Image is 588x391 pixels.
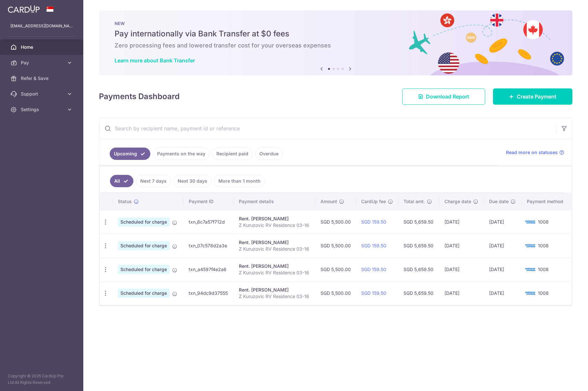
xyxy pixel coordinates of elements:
[538,243,549,248] span: 1008
[524,242,537,250] img: Bank Card
[439,281,484,305] td: [DATE]
[538,267,549,272] span: 1008
[315,257,356,281] td: SGD 5,500.00
[118,241,170,250] span: Scheduled for charge
[524,289,537,297] img: Bank Card
[321,198,337,205] span: Amount
[153,148,210,160] a: Payments on the way
[115,42,557,49] h6: Zero processing fees and lowered transfer cost for your overseas expenses
[173,175,212,187] a: Next 30 days
[110,148,150,160] a: Upcoming
[315,281,356,305] td: SGD 5,500.00
[538,290,549,296] span: 1008
[118,265,170,274] span: Scheduled for charge
[444,198,471,205] span: Charge date
[212,148,253,160] a: Recipient paid
[239,239,310,246] div: Rent. [PERSON_NAME]
[118,198,132,205] span: Status
[426,93,469,100] span: Download Report
[315,234,356,257] td: SGD 5,500.00
[484,281,521,305] td: [DATE]
[239,215,310,222] div: Rent. [PERSON_NAME]
[398,234,439,257] td: SGD 5,659.50
[522,193,572,210] th: Payment method
[8,5,40,13] img: CardUp
[184,210,234,234] td: txn_6c7a57f712d
[315,210,356,234] td: SGD 5,500.00
[524,266,537,273] img: Bank Card
[439,210,484,234] td: [DATE]
[239,246,310,252] p: Z Kuruzovic RV Residence 03-16
[493,88,572,105] a: Create Payment
[439,257,484,281] td: [DATE]
[136,175,171,187] a: Next 7 days
[506,149,558,156] span: Read more on statuses
[398,210,439,234] td: SGD 5,659.50
[239,287,310,293] div: Rent. [PERSON_NAME]
[99,10,572,75] img: Bank transfer banner
[239,222,310,228] p: Z Kuruzovic RV Residence 03-16
[398,257,439,281] td: SGD 5,659.50
[10,23,73,29] p: [EMAIL_ADDRESS][DOMAIN_NAME]
[484,234,521,257] td: [DATE]
[506,149,564,156] a: Read more on statuses
[234,193,315,210] th: Payment details
[99,91,180,102] h4: Payments Dashboard
[524,218,537,226] img: Bank Card
[398,281,439,305] td: SGD 5,659.50
[214,175,265,187] a: More than 1 month
[115,29,557,39] h5: Pay internationally via Bank Transfer at $0 fees
[184,281,234,305] td: txn_94dc9d37555
[538,219,549,225] span: 1008
[118,217,170,227] span: Scheduled for charge
[21,106,64,113] span: Settings
[115,57,195,64] a: Learn more about Bank Transfer
[184,193,234,210] th: Payment ID
[361,267,386,272] a: SGD 159.50
[21,91,64,97] span: Support
[184,234,234,257] td: txn_07c578d2a3e
[402,88,485,105] a: Download Report
[255,148,283,160] a: Overdue
[239,263,310,269] div: Rent. [PERSON_NAME]
[239,269,310,276] p: Z Kuruzovic RV Residence 03-16
[489,198,509,205] span: Due date
[361,219,386,225] a: SGD 159.50
[115,21,557,26] p: NEW
[21,75,64,82] span: Refer & Save
[517,93,556,100] span: Create Payment
[361,243,386,248] a: SGD 159.50
[484,210,521,234] td: [DATE]
[484,257,521,281] td: [DATE]
[99,118,556,139] input: Search by recipient name, payment id or reference
[361,198,386,205] span: CardUp fee
[110,175,133,187] a: All
[439,234,484,257] td: [DATE]
[361,290,386,296] a: SGD 159.50
[239,293,310,300] p: Z Kuruzovic RV Residence 03-16
[184,257,234,281] td: txn_a4597f4e2a6
[21,59,64,66] span: Pay
[21,44,64,50] span: Home
[403,198,425,205] span: Total amt.
[118,289,170,298] span: Scheduled for charge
